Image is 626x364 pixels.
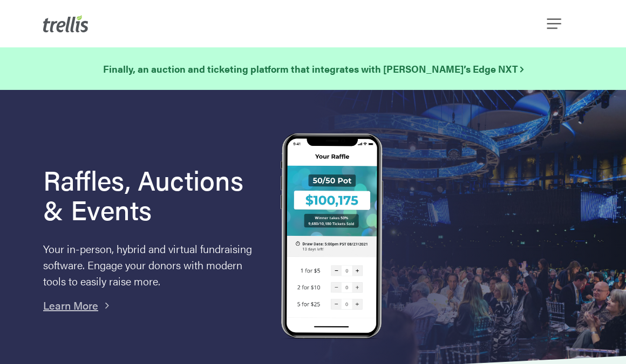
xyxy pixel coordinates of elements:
a: Finally, an auction and ticketing platform that integrates with [PERSON_NAME]’s Edge NXT [103,61,523,76]
p: Your in-person, hybrid and virtual fundraising software. Engage your donors with modern tools to ... [43,241,255,289]
img: Trellis Raffles, Auctions and Event Fundraising [281,133,383,341]
strong: Finally, an auction and ticketing platform that integrates with [PERSON_NAME]’s Edge NXT [103,62,523,75]
a: Navigation Menu [549,18,561,29]
img: Trellis [43,15,89,32]
h1: Raffles, Auctions & Events [43,165,255,224]
a: Learn More [43,297,98,313]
